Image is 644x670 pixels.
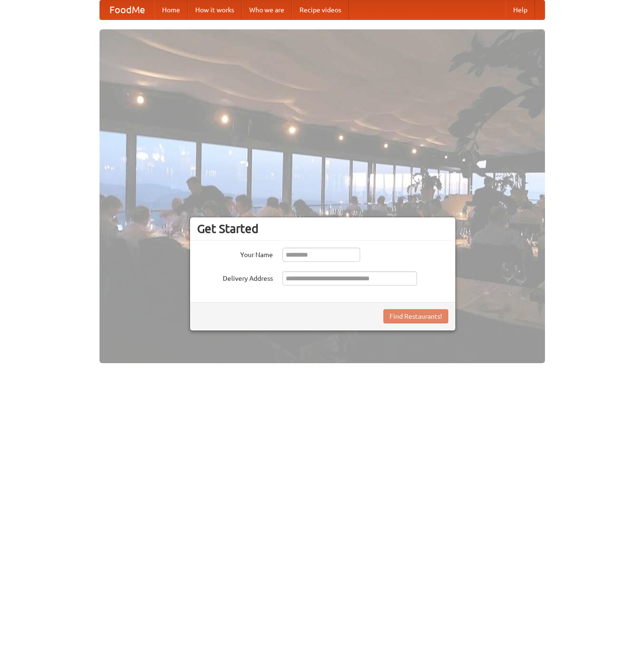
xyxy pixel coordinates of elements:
[383,309,448,323] button: Find Restaurants!
[197,271,273,283] label: Delivery Address
[100,0,154,19] a: FoodMe
[506,0,535,19] a: Help
[188,0,242,19] a: How it works
[197,222,448,236] h3: Get Started
[242,0,292,19] a: Who we are
[197,248,273,259] label: Your Name
[154,0,188,19] a: Home
[292,0,349,19] a: Recipe videos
